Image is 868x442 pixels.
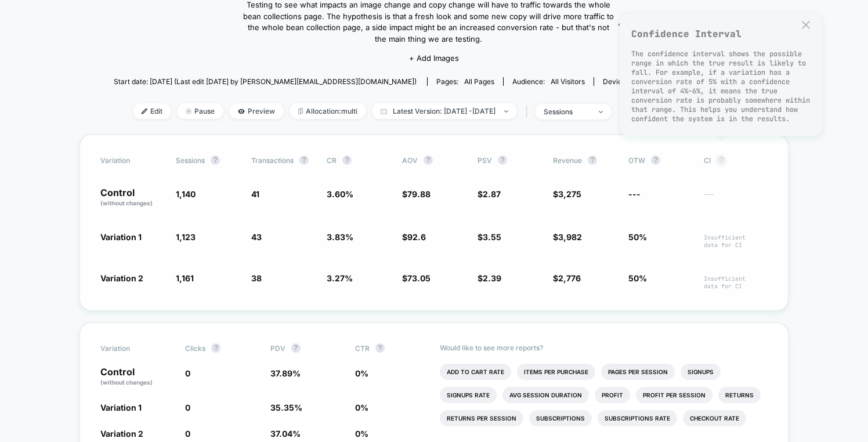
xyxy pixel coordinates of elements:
span: 50% [628,273,647,283]
span: 0 % [355,429,368,439]
li: Items Per Purchase [517,364,595,380]
span: CTR [355,344,370,353]
div: Audience: [512,77,585,86]
span: Variation [100,155,164,165]
span: $ [553,189,581,199]
li: Checkout Rate [683,410,746,426]
li: Signups [681,364,721,380]
span: Variation 1 [100,403,142,412]
img: calendar [381,108,387,114]
img: end [186,108,191,114]
span: Variation 1 [100,232,142,242]
span: Variation 2 [100,429,143,439]
li: Signups Rate [440,387,497,403]
span: 0 [185,368,190,378]
span: 0 [185,403,190,412]
li: Subscriptions Rate [598,410,677,426]
li: Avg Session Duration [502,387,589,403]
div: sessions [544,107,590,116]
span: 1,123 [176,232,196,242]
span: 1,140 [176,189,196,199]
li: Subscriptions [529,410,592,426]
span: All Visitors [551,77,585,86]
span: CR [327,156,337,165]
span: 41 [251,189,259,199]
span: Revenue [553,156,582,165]
span: 2.87 [483,189,501,199]
button: ? [588,155,597,165]
span: 0 [185,429,190,439]
span: The confidence interval shows the possible range in which the true result is likely to fall. For ... [631,49,810,124]
p: Control [100,188,164,208]
span: PSV [478,156,492,165]
span: 3,982 [558,232,582,242]
span: Insufficient data for CI [704,234,768,249]
img: end [599,111,603,113]
span: Clicks [185,344,205,353]
span: (without changes) [100,200,153,206]
img: end [504,110,508,113]
span: --- [628,189,641,199]
span: $ [478,273,501,283]
p: Confidence Interval [631,28,811,40]
span: 35.35 % [270,403,302,412]
p: Control [100,367,173,387]
span: 79.88 [407,189,431,199]
button: ? [211,343,220,353]
span: OTW [628,155,692,165]
button: ? [211,155,220,165]
span: $ [478,189,501,199]
span: 0 % [355,368,368,378]
span: 37.04 % [270,429,301,439]
span: (without changes) [100,379,153,386]
span: Insufficient data for CI [704,275,768,290]
div: Pages: [436,77,494,86]
span: 3.83 % [327,232,353,242]
li: Pages Per Session [601,364,675,380]
span: Preview [229,103,284,119]
span: 37.89 % [270,368,301,378]
span: --- [704,191,768,208]
span: 1,161 [176,273,194,283]
li: Returns [718,387,761,403]
span: $ [402,232,426,242]
span: 38 [251,273,262,283]
button: ? [717,155,726,165]
img: rebalance [298,108,303,114]
img: edit [142,108,147,114]
span: 92.6 [407,232,426,242]
span: 50% [628,232,647,242]
span: Allocation: multi [290,103,366,119]
button: ? [342,155,352,165]
span: 3.27 % [327,273,353,283]
span: PDV [270,344,285,353]
span: $ [553,232,582,242]
span: 3.55 [483,232,501,242]
p: Would like to see more reports? [440,343,768,352]
span: Transactions [251,156,294,165]
span: Variation 2 [100,273,143,283]
li: Returns Per Session [440,410,523,426]
span: 0 % [355,403,368,412]
li: Profit [595,387,630,403]
span: Pause [177,103,223,119]
button: ? [375,343,385,353]
span: all pages [464,77,494,86]
button: ? [424,155,433,165]
span: 43 [251,232,262,242]
span: 2.39 [483,273,501,283]
span: $ [402,273,431,283]
button: ? [651,155,660,165]
span: Edit [133,103,171,119]
span: Variation [100,343,164,353]
span: 3,275 [558,189,581,199]
span: Start date: [DATE] (Last edit [DATE] by [PERSON_NAME][EMAIL_ADDRESS][DOMAIN_NAME]) [114,77,417,86]
span: AOV [402,156,418,165]
button: ? [299,155,309,165]
span: 73.05 [407,273,431,283]
span: Sessions [176,156,205,165]
span: 3.60 % [327,189,353,199]
button: ? [291,343,301,353]
span: CI [704,155,768,165]
span: | [523,103,535,120]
